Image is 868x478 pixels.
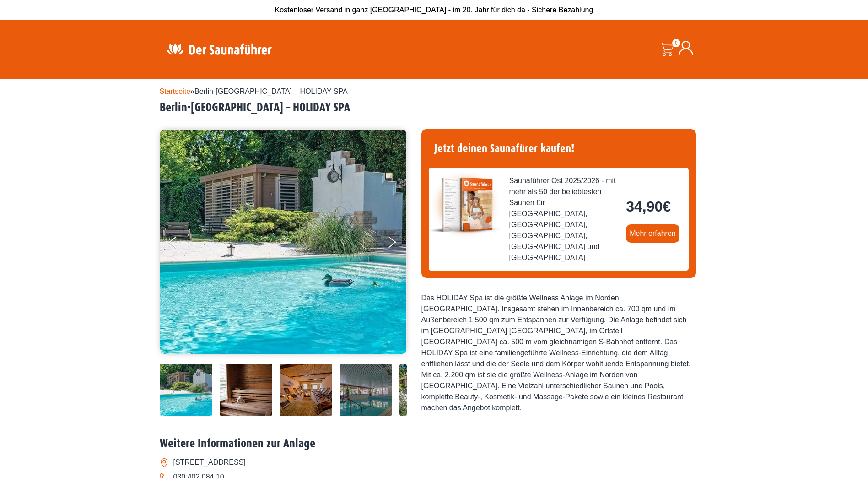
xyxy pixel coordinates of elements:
button: Next [387,233,410,255]
a: Startseite [160,87,191,95]
span: Saunaführer Ost 2025/2026 - mit mehr als 50 der beliebtesten Saunen für [GEOGRAPHIC_DATA], [GEOGR... [509,175,619,263]
span: Kostenloser Versand in ganz [GEOGRAPHIC_DATA] - im 20. Jahr für dich da - Sichere Bezahlung [275,6,593,14]
a: Mehr erfahren [626,224,679,243]
h4: Jetzt deinen Saunafürer kaufen! [429,136,689,161]
div: Das HOLIDAY Spa ist die größte Wellness Anlage im Norden [GEOGRAPHIC_DATA]. Insgesamt stehen im I... [421,293,696,413]
bdi: 34,90 [626,198,671,215]
li: [STREET_ADDRESS] [160,455,709,470]
h2: Weitere Informationen zur Anlage [160,437,709,451]
button: Previous [169,233,192,255]
span: Berlin-[GEOGRAPHIC_DATA] – HOLIDAY SPA [194,87,348,95]
span: » [160,87,348,95]
span: € [663,198,671,215]
h2: Berlin-[GEOGRAPHIC_DATA] – HOLIDAY SPA [160,101,709,115]
img: der-saunafuehrer-2025-ost.jpg [429,168,502,241]
span: 0 [672,39,680,47]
